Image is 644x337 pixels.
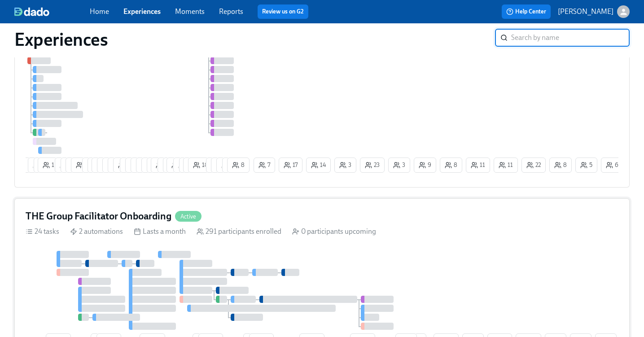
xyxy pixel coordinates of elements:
button: 7 [136,158,158,173]
span: 7 [258,161,270,170]
button: [PERSON_NAME] [558,5,630,18]
button: 14 [102,158,127,173]
a: Reports [219,7,243,16]
h4: THE Group Facilitator Onboarding [26,210,171,223]
span: 14 [311,161,326,170]
p: [PERSON_NAME] [558,7,613,17]
span: 4 [162,161,175,170]
button: 5 [575,158,597,173]
div: 0 participants upcoming [292,227,376,236]
button: 19 [166,158,192,173]
button: 13 [108,158,132,173]
div: Lasts a month [134,227,186,236]
a: Experiences [123,7,161,16]
span: 13 [113,161,127,170]
span: 3 [146,161,158,170]
div: 24 tasks [26,227,59,236]
button: Help Center [502,4,551,19]
button: 11 [183,158,207,173]
button: 6 [601,158,623,173]
span: 14 [107,161,122,170]
span: 8 [76,161,88,170]
button: 4 [88,158,110,173]
span: Help Center [506,7,546,16]
span: 5 [580,161,592,170]
button: 23 [360,158,385,173]
span: 11 [471,161,485,170]
button: 6 [28,158,50,173]
button: 8 [227,158,250,173]
button: 8 [440,158,462,173]
button: 8 [71,158,93,173]
span: 6 [33,161,45,170]
a: Review us on G2 [262,7,304,16]
button: 7 [147,158,168,173]
button: Review us on G2 [258,4,308,19]
button: 7 [179,158,201,173]
a: Moments [175,7,205,16]
a: dado [14,7,90,16]
span: 17 [284,161,298,170]
button: 4 [158,158,180,173]
span: 9 [60,161,72,170]
button: 22 [97,158,121,173]
span: 3 [393,161,405,170]
span: 8 [445,161,457,170]
button: 9 [414,158,436,173]
img: dado [14,7,49,16]
span: 13 [118,161,133,170]
button: 3 [388,158,410,173]
button: 8 [549,158,572,173]
button: 3 [141,158,163,173]
button: 6 [173,158,196,173]
span: 11 [499,161,513,170]
button: 3 [334,158,356,173]
span: 24 [96,161,111,170]
span: 22 [526,161,541,170]
span: 9 [419,161,431,170]
span: 8 [216,161,228,170]
button: 22 [521,158,546,173]
span: 19 [171,161,187,170]
span: Active [175,213,202,220]
button: 14 [38,158,62,173]
span: 6 [178,161,191,170]
button: 18 [188,158,213,173]
button: 3 [125,158,147,173]
span: 8 [232,161,245,170]
button: 6 [66,158,88,173]
span: 6 [70,161,83,170]
button: 1 [61,158,82,173]
button: 11 [494,158,518,173]
span: 6 [27,161,40,170]
button: 14 [306,158,331,173]
span: 3 [125,161,137,170]
span: 3 [339,161,351,170]
span: 3 [130,161,142,170]
a: Home [90,7,109,16]
button: 24 [92,158,116,173]
span: 14 [43,161,57,170]
h1: Experiences [14,29,108,50]
button: 7 [254,158,275,173]
div: 2 automations [70,227,123,236]
div: 291 participants enrolled [197,227,281,236]
button: 11 [466,158,490,173]
button: 4 [222,158,244,173]
span: 27 [156,161,170,170]
button: 3 [34,158,56,173]
span: 5 [87,161,99,170]
button: 3 [120,158,142,173]
button: 5 [82,158,104,173]
button: 2 [163,158,184,173]
button: 9 [216,158,239,173]
span: 8 [554,161,567,170]
span: 9 [221,161,234,170]
button: 5 [131,158,153,173]
input: Search by name [511,29,630,47]
button: 9 [55,158,77,173]
button: 17 [279,158,302,173]
button: 7 [206,158,228,173]
span: 18 [193,161,208,170]
span: 6 [606,161,618,170]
